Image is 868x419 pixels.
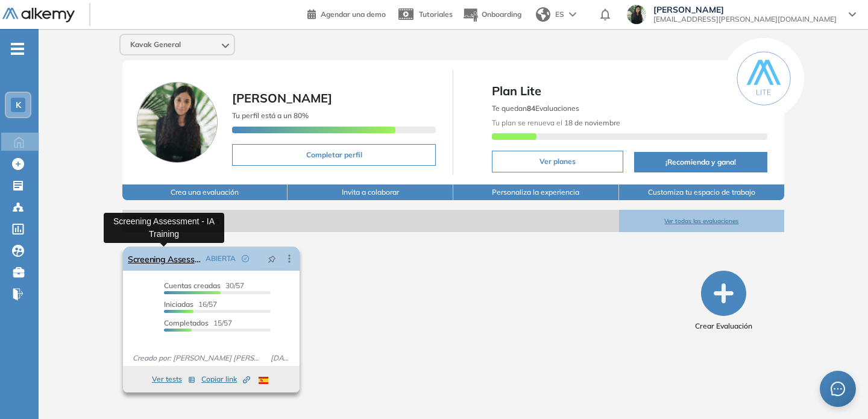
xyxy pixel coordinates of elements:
span: Kavak General [130,40,181,49]
span: 30/57 [164,281,244,290]
span: ES [555,9,564,20]
span: Onboarding [482,10,521,19]
a: Screening Assessment - IA Training [128,247,201,271]
span: [EMAIL_ADDRESS][PERSON_NAME][DOMAIN_NAME] [653,14,837,24]
span: Tutoriales [419,10,453,19]
b: 18 de noviembre [562,118,620,127]
button: Crea una evaluación [122,184,288,200]
img: Logo [2,8,75,23]
button: Ver planes [492,151,623,172]
a: Agendar una demo [307,6,386,20]
i: - [11,48,24,50]
img: ESP [259,377,268,384]
span: [PERSON_NAME] [232,90,332,106]
span: ABIERTA [206,253,236,264]
button: pushpin [259,249,285,268]
button: Onboarding [462,2,521,28]
span: pushpin [268,254,276,263]
b: 84 [527,104,535,113]
img: Foto de perfil [137,82,218,163]
img: world [536,7,550,22]
span: message [831,382,845,396]
span: Creado por: [PERSON_NAME] [PERSON_NAME] [128,353,266,364]
span: Iniciadas [164,300,193,309]
button: Copiar link [201,372,250,386]
span: Completados [164,318,209,327]
button: Personaliza la experiencia [453,184,619,200]
span: check-circle [242,255,249,262]
span: Tu plan se renueva el [492,118,620,127]
span: Agendar una demo [321,10,386,19]
span: [PERSON_NAME] [653,5,837,14]
span: K [16,100,21,110]
button: Completar perfil [232,144,436,166]
span: Plan Lite [492,82,767,100]
span: Evaluaciones abiertas [122,210,619,232]
span: Copiar link [201,374,250,385]
button: Crear Evaluación [695,271,752,332]
span: 16/57 [164,300,217,309]
img: arrow [569,12,576,17]
span: Crear Evaluación [695,321,752,332]
span: 15/57 [164,318,232,327]
div: Screening Assessment - IA Training [104,213,224,243]
button: Customiza tu espacio de trabajo [619,184,785,200]
span: Te quedan Evaluaciones [492,104,579,113]
button: Ver tests [152,372,195,386]
button: Ver todas las evaluaciones [619,210,785,232]
span: Cuentas creadas [164,281,221,290]
button: Invita a colaborar [288,184,453,200]
button: ¡Recomienda y gana! [634,152,767,172]
span: Tu perfil está a un 80% [232,111,309,120]
span: [DATE] [266,353,295,364]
